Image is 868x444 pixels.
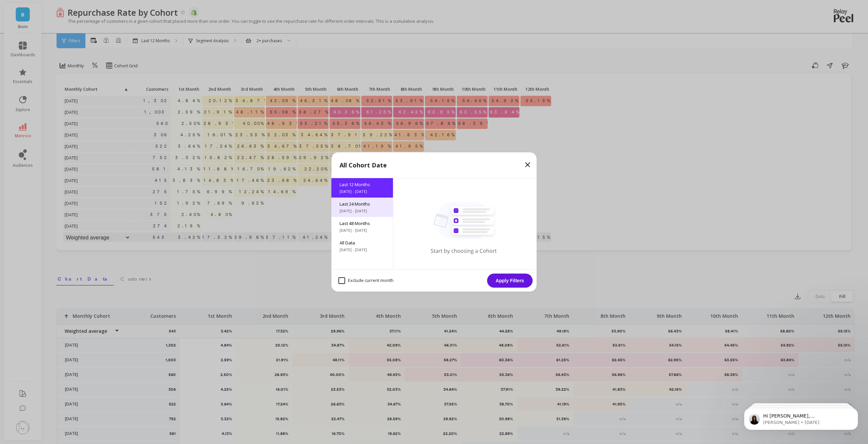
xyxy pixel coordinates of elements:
[339,277,393,284] span: Exclude current month
[340,240,385,246] span: All Data
[340,201,385,207] span: Last 24 Months
[340,228,385,233] span: [DATE] - [DATE]
[340,189,385,194] span: [DATE] - [DATE]
[734,394,868,441] iframe: Intercom notifications message
[340,247,385,252] span: [DATE] - [DATE]
[487,274,533,288] button: Apply Filters
[340,160,387,170] p: All Cohort Date
[29,19,115,98] span: Hi [PERSON_NAME], [PERSON_NAME] you're doing well! To get a more complete view of your performanc...
[29,26,116,32] p: Message from Kateryna, sent 22w ago
[340,220,385,226] span: Last 48 Months
[340,208,385,214] span: [DATE] - [DATE]
[340,181,385,188] span: Last 12 Months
